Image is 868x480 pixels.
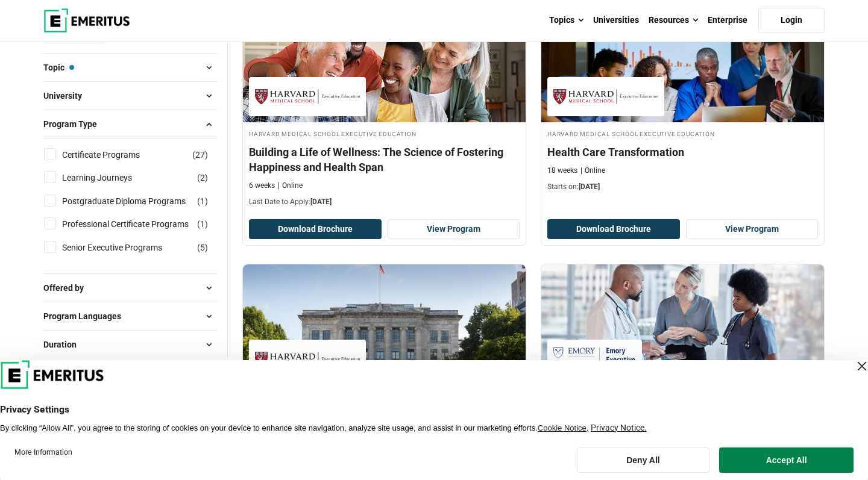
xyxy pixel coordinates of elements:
a: Senior Executive Programs [62,241,186,254]
span: Offered by [43,281,93,295]
button: Download Brochure [547,219,680,240]
span: [DATE] [579,182,600,191]
span: ( ) [197,241,208,254]
span: Program Languages [43,310,131,323]
span: 1 [200,196,205,206]
img: Harvard Medical School Executive Education [255,83,360,110]
span: 5 [200,243,205,252]
p: Online [278,181,303,191]
a: Healthcare Course by Harvard Medical School Executive Education - August 14, 2025 Harvard Medical... [243,2,526,213]
span: 2 [200,173,205,182]
a: View Program [686,219,819,240]
button: Download Brochure [249,219,382,240]
a: Healthcare Course by Harvard Medical School Executive Education - August 14, 2025 Harvard Medical... [243,264,526,461]
p: Last Date to Apply: [249,197,520,207]
p: 6 weeks [249,181,275,191]
img: Emory Executive Education [553,346,636,373]
a: Certificate Programs [62,148,164,161]
span: 1 [200,219,205,229]
a: Login [758,8,825,33]
span: 27 [195,150,205,160]
img: AI in Health Care: From Strategies to Implementation | Online Healthcare Course [243,264,526,385]
button: Offered by [43,279,218,297]
span: ( ) [197,195,208,208]
img: Harvard Medical School Executive Education [255,346,360,373]
a: View Program [388,219,520,240]
button: Topic [43,58,218,76]
a: Healthcare Course by Harvard Medical School Executive Education - August 14, 2025 Harvard Medical... [541,2,824,198]
button: Program Languages [43,307,218,325]
h4: Harvard Medical School Executive Education [249,128,520,139]
span: Program Type [43,117,107,131]
span: ( ) [192,148,208,161]
span: Duration [43,338,86,351]
span: ( ) [197,217,208,231]
button: Program Type [43,115,218,133]
img: Communication Strategies for Healthcare Leaders | Online Leadership Course [541,264,824,385]
span: Topic [43,61,74,74]
a: Leadership Course by Emory Executive Education - August 15, 2025 Emory Executive Education Emory ... [541,264,824,461]
a: Postgraduate Diploma Programs [62,195,210,208]
h4: Building a Life of Wellness: The Science of Fostering Happiness and Health Span [249,145,520,175]
p: Online [580,166,605,176]
p: Starts on: [547,182,818,192]
a: Learning Journeys [62,171,156,184]
button: University [43,87,218,105]
h4: Health Care Transformation [547,145,818,160]
h4: Harvard Medical School Executive Education [547,128,818,139]
span: University [43,89,92,102]
a: Professional Certificate Programs [62,217,213,231]
img: Harvard Medical School Executive Education [553,83,658,110]
p: 18 weeks [547,166,577,176]
img: Building a Life of Wellness: The Science of Fostering Happiness and Health Span | Online Healthca... [243,2,526,122]
img: Health Care Transformation | Online Healthcare Course [541,2,824,122]
button: Duration [43,335,218,354]
span: [DATE] [310,198,332,206]
span: ( ) [197,171,208,184]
